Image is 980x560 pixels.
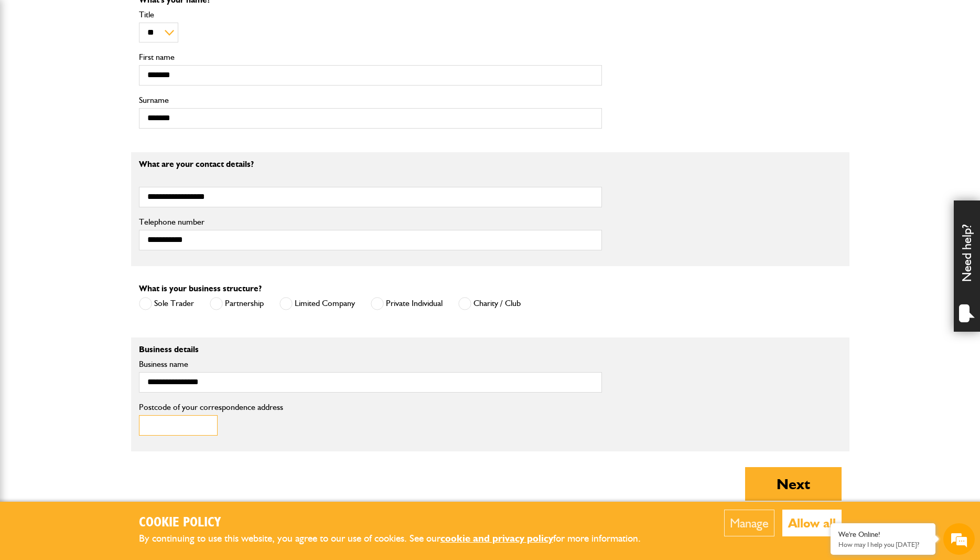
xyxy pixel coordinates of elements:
img: d_20077148190_company_1631870298795_20077148190 [18,58,44,73]
div: Minimize live chat window [172,5,197,30]
p: What are your contact details? [139,160,602,168]
p: By continuing to use this website, you agree to our use of cookies. See our for more information. [139,531,658,547]
label: Surname [139,96,602,104]
div: Chat with us now [55,59,176,72]
label: Sole Trader [139,297,194,310]
label: Postcode of your correspondence address [139,403,299,411]
input: Enter your phone number [14,159,191,182]
div: Need help? [954,200,980,332]
label: Private Individual [371,297,443,310]
label: Business name [139,360,602,368]
div: We're Online! [838,530,928,539]
label: Partnership [210,297,264,310]
p: Business details [139,345,602,354]
input: Enter your email address [14,128,191,151]
textarea: Type your message and hit 'Enter' [14,190,191,314]
h2: Cookie Policy [139,515,658,531]
label: Charity / Club [458,297,521,310]
a: cookie and privacy policy [440,532,553,544]
em: Start Chat [143,323,190,337]
label: Telephone number [139,218,602,226]
label: What is your business structure? [139,284,262,293]
label: Title [139,10,602,19]
button: Allow all [782,510,842,536]
label: Limited Company [279,297,355,310]
button: Manage [724,510,774,536]
input: Enter your last name [14,97,191,120]
p: How may I help you today? [838,541,928,548]
label: First name [139,53,602,61]
button: Next [745,467,842,501]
